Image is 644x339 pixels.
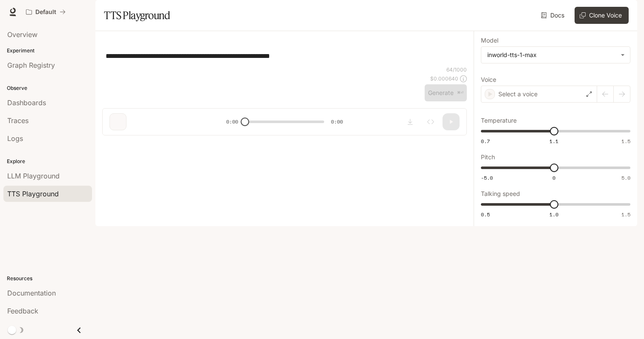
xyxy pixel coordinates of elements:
div: inworld-tts-1-max [487,51,616,59]
p: Select a voice [498,90,538,98]
span: 0 [552,174,555,181]
span: 1.5 [621,138,630,145]
span: 0.5 [481,211,490,218]
span: 5.0 [621,174,630,181]
p: Temperature [481,118,517,124]
span: 0.7 [481,138,490,145]
span: 1.0 [549,211,558,218]
p: Talking speed [481,191,520,197]
p: $ 0.000640 [430,75,458,82]
h1: TTS Playground [104,7,170,24]
span: 1.1 [549,138,558,145]
p: Voice [481,77,496,83]
p: Pitch [481,154,495,160]
p: 64 / 1000 [446,66,467,73]
div: inworld-tts-1-max [481,47,630,63]
span: 1.5 [621,211,630,218]
button: Clone Voice [575,7,629,24]
span: -5.0 [481,174,493,181]
p: Model [481,37,498,43]
button: All workspaces [22,3,69,20]
p: Default [35,9,56,16]
a: Docs [539,7,568,24]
